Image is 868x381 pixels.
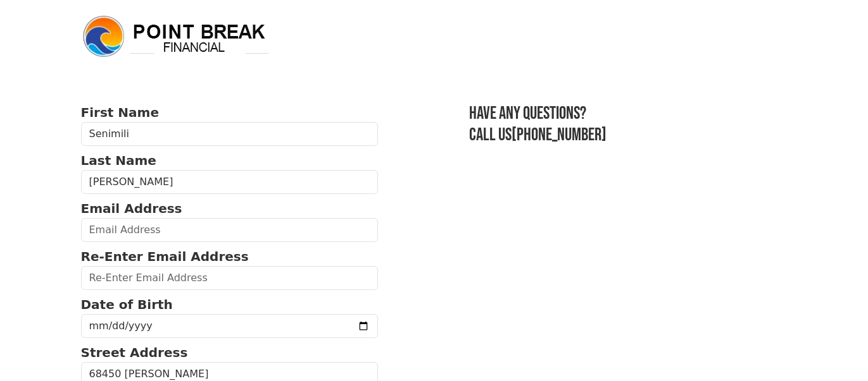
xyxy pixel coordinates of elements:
[81,345,188,360] strong: Street Address
[81,249,249,264] strong: Re-Enter Email Address
[81,122,379,146] input: First Name
[81,105,159,120] strong: First Name
[81,153,156,168] strong: Last Name
[81,266,379,290] input: Re-Enter Email Address
[81,170,379,194] input: Last Name
[469,124,787,146] h3: Call us
[81,218,379,242] input: Email Address
[81,201,182,216] strong: Email Address
[469,103,787,124] h3: Have any questions?
[81,297,173,312] strong: Date of Birth
[81,14,271,59] img: logo.png
[512,124,607,145] a: [PHONE_NUMBER]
